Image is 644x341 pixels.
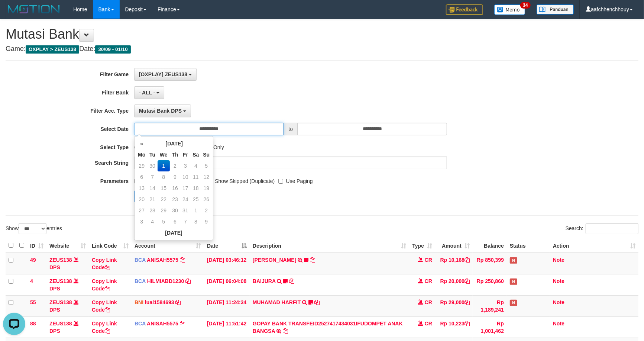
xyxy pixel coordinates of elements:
td: 12 [201,171,211,183]
a: Copy ANISAH5575 to clipboard [180,257,185,263]
a: Copy Rp 10,168 to clipboard [465,257,470,263]
th: Sa [191,149,201,160]
a: Copy GOPAY BANK TRANSFEID2527417434031IFUDOMPET ANAK BANGSA to clipboard [283,328,288,334]
a: ZEUS138 [49,321,72,326]
span: Has Note [510,300,517,306]
span: - ALL - [139,90,155,96]
h1: Mutasi Bank [6,27,638,42]
span: to [284,123,298,135]
td: 22 [158,194,170,205]
td: 8 [158,171,170,183]
input: Search: [586,223,638,234]
a: ZEUS138 [49,299,72,305]
button: - ALL - [134,86,164,99]
th: Balance [473,238,507,253]
a: Copy lual1584693 to clipboard [176,299,181,305]
a: Copy BAIJURA to clipboard [289,278,294,284]
td: 9 [170,171,181,183]
td: 28 [147,205,158,216]
td: Rp 29,000 [435,295,473,316]
a: GOPAY BANK TRANSFEID2527417434031IFUDOMPET ANAK BANGSA [253,321,403,334]
th: [DATE] [136,227,211,238]
span: 49 [30,257,36,263]
td: 4 [191,160,201,171]
td: 21 [147,194,158,205]
span: CR [425,257,432,263]
a: lual1584693 [145,299,174,305]
td: 31 [180,205,190,216]
td: 5 [158,216,170,227]
span: BCA [135,278,146,284]
a: Copy INA PAUJANAH to clipboard [310,257,315,263]
th: Date: activate to sort column descending [204,238,250,253]
td: DPS [46,295,89,316]
td: Rp 1,189,241 [473,295,507,316]
a: HILMIABD1230 [147,278,184,284]
span: Has Note [510,257,517,264]
th: Su [201,149,211,160]
td: 30 [170,205,181,216]
th: Status [507,238,550,253]
td: [DATE] 03:46:12 [204,253,250,274]
a: Copy Link Code [92,299,117,313]
td: 10 [180,171,190,183]
th: ID: activate to sort column ascending [27,238,46,253]
span: BNI [135,299,143,305]
th: Link Code: activate to sort column ascending [89,238,132,253]
span: BCA [135,321,146,326]
td: [DATE] 11:24:34 [204,295,250,316]
th: We [158,149,170,160]
a: Copy Rp 10,223 to clipboard [465,321,470,326]
td: 23 [170,194,181,205]
span: BCA [135,257,146,263]
input: Use Paging [278,179,283,184]
th: Th [170,149,181,160]
td: 7 [180,216,190,227]
td: 20 [136,194,147,205]
td: 1 [158,160,170,171]
td: Rp 1,001,462 [473,316,507,338]
td: 15 [158,183,170,194]
a: Copy HILMIABD1230 to clipboard [185,278,191,284]
th: Fr [180,149,190,160]
th: Website: activate to sort column ascending [46,238,89,253]
img: MOTION_logo.png [6,4,62,15]
th: « [136,138,147,149]
a: Copy ANISAH5575 to clipboard [180,321,185,326]
td: 29 [158,205,170,216]
th: Account: activate to sort column ascending [132,238,204,253]
td: [DATE] 06:04:08 [204,274,250,295]
td: 25 [191,194,201,205]
label: Show Skipped (Duplicate) [207,175,275,185]
td: 5 [201,160,211,171]
span: 30/09 - 01/10 [95,45,131,54]
td: 16 [170,183,181,194]
a: ZEUS138 [49,278,72,284]
th: Description: activate to sort column ascending [250,238,409,253]
h4: Game: Date: [6,45,638,53]
td: DPS [46,316,89,338]
a: ZEUS138 [49,257,72,263]
a: ANISAH5575 [147,321,178,326]
td: Rp 10,223 [435,316,473,338]
a: Copy Rp 20,000 to clipboard [465,278,470,284]
a: BAIJURA [253,278,276,284]
td: 6 [170,216,181,227]
th: Action: activate to sort column ascending [550,238,638,253]
td: Rp 850,399 [473,253,507,274]
a: ANISAH5575 [147,257,178,263]
td: 14 [147,183,158,194]
td: 29 [136,160,147,171]
td: 2 [170,160,181,171]
span: [OXPLAY] ZEUS138 [139,71,187,77]
a: Note [553,299,564,305]
td: 8 [191,216,201,227]
label: Use Paging [278,175,313,185]
td: 24 [180,194,190,205]
td: DPS [46,274,89,295]
span: 88 [30,321,36,326]
label: Search: [566,223,638,234]
a: Copy MUHAMAD HARFIT to clipboard [314,299,320,305]
td: 6 [136,171,147,183]
a: Copy Link Code [92,321,117,334]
